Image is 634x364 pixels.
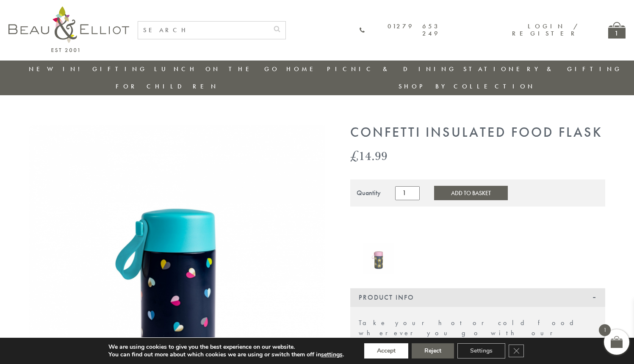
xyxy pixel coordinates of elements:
a: Shop by collection [399,82,535,91]
a: Stationery & Gifting [463,65,622,73]
a: 1 [608,22,626,39]
button: Accept [364,343,408,358]
p: We are using cookies to give you the best experience on our website. [108,343,344,351]
iframe: Secure express checkout frame [478,212,607,232]
div: Product Info [350,288,605,307]
bdi: 14.99 [350,147,388,164]
iframe: Secure express checkout frame [349,212,477,232]
a: For Children [116,82,219,91]
h1: Confetti Insulated Food Flask [350,125,605,141]
div: Quantity [357,189,381,197]
span: 1 [599,324,611,336]
a: Boho food flask Boho Insulated Food Flask [363,243,394,276]
img: Boho food flask Boho Insulated Food Flask [363,243,394,274]
a: Lunch On The Go [154,65,280,73]
input: Product quantity [395,186,420,200]
button: Add to Basket [434,186,508,200]
a: New in! [29,65,86,73]
button: Close GDPR Cookie Banner [509,345,524,357]
a: Gifting [92,65,147,73]
a: Picnic & Dining [327,65,457,73]
p: You can find out more about which cookies we are using or switch them off in . [108,351,344,358]
a: Home [286,65,320,73]
button: Settings [457,343,505,358]
span: £ [350,147,359,164]
img: logo [8,6,129,52]
a: Login / Register [512,22,579,38]
button: settings [321,351,343,358]
input: SEARCH [138,22,269,39]
button: Reject [412,343,454,358]
a: 01279 653 249 [359,23,440,38]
